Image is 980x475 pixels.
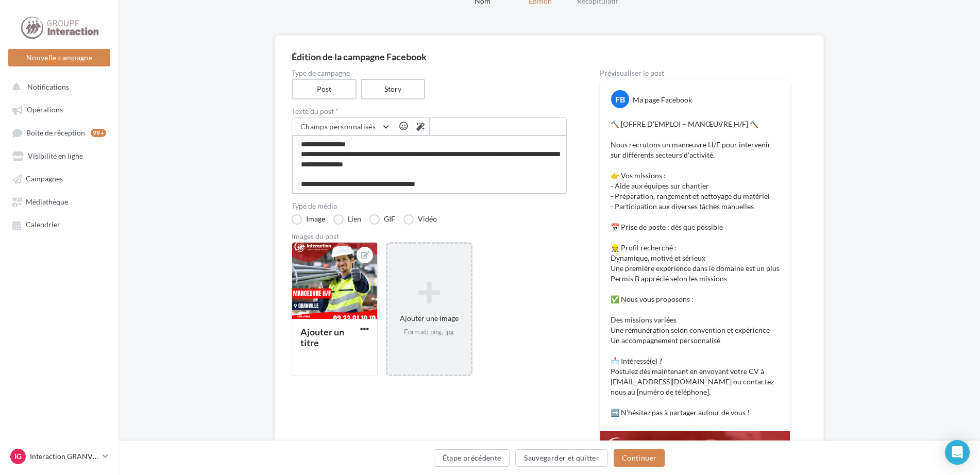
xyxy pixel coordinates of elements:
label: Post [292,79,357,99]
a: Opérations [6,100,112,118]
label: Lien [333,214,361,225]
span: IG [14,451,22,462]
div: Images du post [292,233,567,240]
button: Étape précédente [434,449,510,467]
button: Sauvegarder et quitter [515,449,608,467]
div: FB [611,90,629,108]
button: Champs personnalisés [292,118,395,135]
span: Notifications [27,82,69,91]
div: 99+ [91,129,106,137]
label: Story [361,79,426,99]
label: Image [292,214,325,225]
span: Boîte de réception [26,128,85,137]
span: Opérations [27,106,63,114]
button: Notifications [6,77,108,96]
p: 🔨 [OFFRE D’EMPLOI – MANŒUVRE H/F] 🔨 Nous recrutons un manœuvre H/F pour intervenir sur différents... [611,119,780,418]
button: Nouvelle campagne [8,49,110,66]
a: Visibilité en ligne [6,146,112,165]
div: Ajouter un titre [300,326,344,348]
span: Calendrier [26,220,60,229]
a: Boîte de réception99+ [6,123,112,142]
p: Interaction GRANVILLE [30,451,98,462]
span: Médiathèque [26,197,68,206]
label: Texte du post * [292,108,567,115]
label: Type de campagne [292,70,567,77]
button: Continuer [614,449,665,467]
div: Édition de la campagne Facebook [292,52,807,61]
span: Campagnes [26,175,63,183]
div: Prévisualiser le post [600,70,790,77]
a: Calendrier [6,215,112,233]
label: Type de média [292,202,567,210]
a: IG Interaction GRANVILLE [8,447,110,466]
label: Vidéo [403,214,437,225]
label: GIF [369,214,395,225]
div: Open Intercom Messenger [945,440,970,465]
div: Ma page Facebook [633,95,692,105]
span: Champs personnalisés [300,122,376,131]
a: Médiathèque [6,192,112,211]
span: Visibilité en ligne [28,151,83,160]
a: Campagnes [6,169,112,188]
